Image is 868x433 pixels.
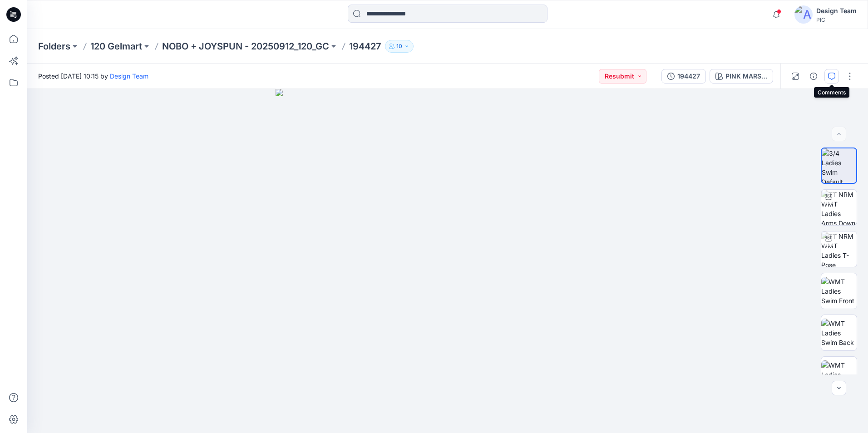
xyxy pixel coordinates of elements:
img: WMT Ladies Swim Left [821,360,857,389]
img: avatar [794,5,813,24]
button: PINK MARSHMALLOW [710,69,773,84]
a: Design Team [110,72,148,80]
img: TT NRM WMT Ladies Arms Down [821,190,857,225]
div: 194427 [677,71,700,81]
button: Details [806,69,821,84]
img: eyJhbGciOiJIUzI1NiIsImtpZCI6IjAiLCJzbHQiOiJzZXMiLCJ0eXAiOiJKV1QifQ.eyJkYXRhIjp7InR5cGUiOiJzdG9yYW... [276,89,620,433]
button: 194427 [661,69,706,84]
div: PINK MARSHMALLOW [725,71,767,81]
a: 120 Gelmart [90,40,142,53]
div: Design Team [816,5,857,16]
a: NOBO + JOYSPUN - 20250912_120_GC [162,40,329,53]
div: PIC [816,16,857,23]
img: TT NRM WMT Ladies T-Pose [821,231,857,267]
img: WMT Ladies Swim Back [821,319,857,347]
p: 194427 [349,40,381,53]
img: 3/4 Ladies Swim Default [822,148,856,183]
button: 10 [385,40,414,53]
img: WMT Ladies Swim Front [821,277,857,305]
p: 10 [396,41,402,51]
span: Posted [DATE] 10:15 by [38,71,148,81]
a: Folders [38,40,70,53]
